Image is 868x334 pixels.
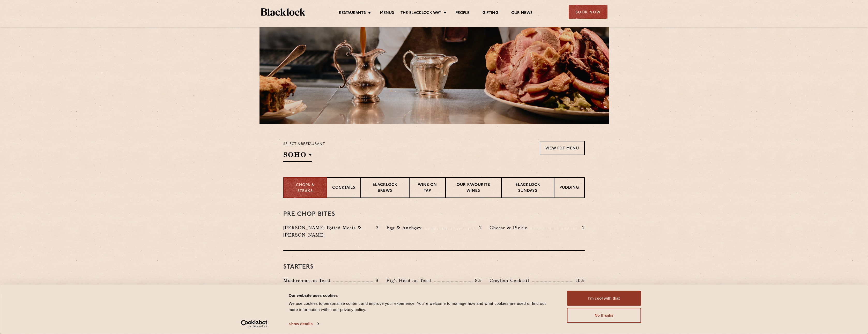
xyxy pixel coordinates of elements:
[400,11,441,16] a: The Blacklock Way
[415,182,440,194] p: Wine on Tap
[283,150,312,162] h2: SOHO
[540,141,585,155] a: View PDF Menu
[386,224,424,231] p: Egg & Anchovy
[456,11,470,16] a: People
[289,292,555,298] div: Our website uses cookies
[373,224,379,231] p: 2
[289,300,555,313] div: We use cookies to personalise content and improve your experience. You're welcome to manage how a...
[373,277,379,284] p: 8
[489,277,532,284] p: Crayfish Cocktail
[507,182,549,194] p: Blacklock Sundays
[283,224,373,239] p: [PERSON_NAME] Potted Meats & [PERSON_NAME]
[232,320,277,328] a: Usercentrics Cookiebot - opens in a new window
[283,264,585,270] h3: Starters
[283,211,585,218] h3: Pre Chop Bites
[283,277,333,284] p: Mushrooms on Toast
[283,141,325,148] p: Select a restaurant
[366,182,404,194] p: Blacklock Brews
[567,291,641,306] button: I'm cool with that
[483,11,498,16] a: Gifting
[567,308,641,323] button: No thanks
[569,5,607,19] div: Book Now
[380,11,394,16] a: Menus
[289,183,321,194] p: Chops & Steaks
[580,224,585,231] p: 2
[472,277,482,284] p: 8.5
[339,11,366,16] a: Restaurants
[451,182,496,194] p: Our favourite wines
[477,224,482,231] p: 2
[573,277,585,284] p: 10.5
[386,277,434,284] p: Pig's Head on Toast
[261,8,306,16] img: BL_Textured_Logo-footer-cropped.svg
[489,224,530,231] p: Cheese & Pickle
[560,185,579,192] p: Pudding
[332,185,355,192] p: Cocktails
[511,11,533,16] a: Our News
[289,320,319,328] a: Show details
